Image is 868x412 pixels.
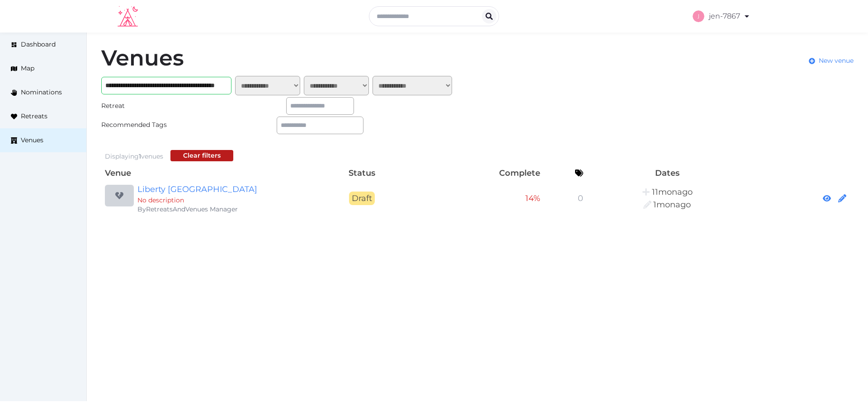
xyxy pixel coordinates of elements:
div: Clear filters [183,151,221,160]
div: By RetreatsAndVenues Manager [137,205,311,214]
button: Clear filters [170,150,233,161]
th: Status [315,165,409,181]
span: Dashboard [21,40,56,49]
span: Map [21,64,34,73]
th: Venue [101,165,315,181]
span: 11:44PM, October 10th, 2024 [652,187,693,197]
span: Venues [21,136,43,145]
a: jen-7867 [693,4,750,29]
a: New venue [809,56,854,66]
span: Draft [349,192,375,205]
span: 0 [578,193,583,203]
div: Recommended Tags [101,120,188,130]
span: 5:59PM, August 6th, 2025 [653,200,691,210]
a: Liberty [GEOGRAPHIC_DATA] [137,183,311,196]
div: Retreat [101,101,188,111]
h1: Venues [101,47,184,69]
div: Displaying venues [105,152,163,161]
span: 1 [139,152,141,160]
span: New venue [819,56,854,66]
span: Nominations [21,88,62,97]
span: No description [137,196,184,204]
th: Dates [587,165,748,181]
span: 14 % [525,193,540,203]
span: Retreats [21,112,47,121]
th: Complete [409,165,544,181]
